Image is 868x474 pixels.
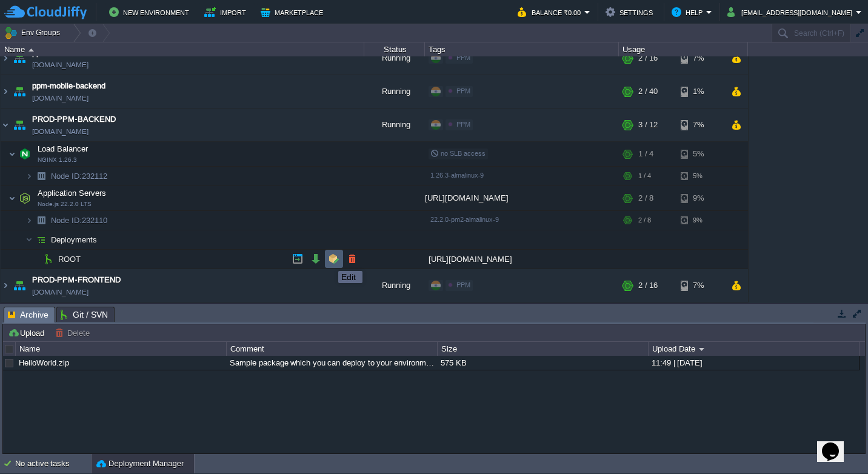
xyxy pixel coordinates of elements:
[36,144,90,153] a: Load BalancerNGINX 1.26.3
[1,42,364,56] div: Name
[425,186,619,210] div: [URL][DOMAIN_NAME]
[55,327,93,338] button: Delete
[364,269,425,302] div: Running
[109,5,193,19] button: New Environment
[638,186,653,210] div: 2 / 8
[364,75,425,108] div: Running
[25,230,33,249] img: AMDAwAAAACH5BAEAAAAALAAAAAABAAEAAAICRAEAOw==
[227,342,437,356] div: Comment
[50,215,109,225] span: 232110
[32,274,121,286] a: PROD-PPM-FRONTEND
[638,167,651,185] div: 1 / 4
[649,356,858,370] div: 11:49 | [DATE]
[365,42,424,56] div: Status
[32,80,105,92] a: ppm-mobile-backend
[8,307,48,322] span: Archive
[4,5,87,20] img: CloudJiffy
[11,108,28,141] img: AMDAwAAAACH5BAEAAAAALAAAAAABAAEAAAICRAEAOw==
[649,342,859,356] div: Upload Date
[638,142,653,166] div: 1 / 4
[32,92,88,104] a: [DOMAIN_NAME]
[4,24,64,41] button: Env Groups
[96,458,184,470] button: Deployment Manager
[1,269,10,302] img: AMDAwAAAACH5BAEAAAAALAAAAAABAAEAAAICRAEAOw==
[50,171,109,181] span: 232112
[11,269,28,302] img: AMDAwAAAACH5BAEAAAAALAAAAAABAAEAAAICRAEAOw==
[16,342,226,356] div: Name
[32,113,116,125] a: PROD-PPM-BACKEND
[8,142,16,166] img: AMDAwAAAACH5BAEAAAAALAAAAAABAAEAAAICRAEAOw==
[456,121,470,128] span: PPM
[204,5,250,19] button: Import
[426,42,618,56] div: Tags
[33,230,50,249] img: AMDAwAAAACH5BAEAAAAALAAAAAABAAEAAAICRAEAOw==
[50,215,109,225] a: Node ID:232110
[8,327,48,338] button: Upload
[438,356,647,370] div: 575 KB
[456,54,470,61] span: PPM
[36,188,108,198] span: Application Servers
[681,142,720,166] div: 5%
[33,250,40,269] img: AMDAwAAAACH5BAEAAAAALAAAAAABAAEAAAICRAEAOw==
[681,75,720,108] div: 1%
[40,250,57,269] img: AMDAwAAAACH5BAEAAAAALAAAAAABAAEAAAICRAEAOw==
[681,269,720,302] div: 7%
[51,172,82,181] span: Node ID:
[638,42,658,75] div: 2 / 16
[364,108,425,141] div: Running
[364,42,425,75] div: Running
[638,211,651,230] div: 2 / 8
[341,272,359,282] div: Edit
[638,269,658,302] div: 2 / 16
[28,48,34,52] img: AMDAwAAAACH5BAEAAAAALAAAAAABAAEAAAICRAEAOw==
[681,108,720,141] div: 7%
[33,211,50,230] img: AMDAwAAAACH5BAEAAAAALAAAAAABAAEAAAICRAEAOw==
[261,5,327,19] button: Marketplace
[32,286,88,298] a: [DOMAIN_NAME]
[430,172,484,179] span: 1.26.3-almalinux-9
[38,201,92,208] span: Node.js 22.2.0 LTS
[50,235,99,245] a: Deployments
[456,87,470,95] span: PPM
[33,167,50,185] img: AMDAwAAAACH5BAEAAAAALAAAAAABAAEAAAICRAEAOw==
[727,5,856,19] button: [EMAIL_ADDRESS][DOMAIN_NAME]
[817,426,856,462] iframe: chat widget
[57,254,82,264] a: ROOT
[456,281,470,289] span: PPM
[8,186,16,210] img: AMDAwAAAACH5BAEAAAAALAAAAAABAAEAAAICRAEAOw==
[430,150,486,157] span: no SLB access
[227,356,436,370] div: Sample package which you can deploy to your environment. Feel free to delete and upload a package...
[681,42,720,75] div: 7%
[681,186,720,210] div: 9%
[425,250,619,269] div: [URL][DOMAIN_NAME]
[11,75,28,108] img: AMDAwAAAACH5BAEAAAAALAAAAAABAAEAAAICRAEAOw==
[1,75,10,108] img: AMDAwAAAACH5BAEAAAAALAAAAAABAAEAAAICRAEAOw==
[32,59,88,71] a: [DOMAIN_NAME]
[36,189,108,198] a: Application ServersNode.js 22.2.0 LTS
[25,167,33,185] img: AMDAwAAAACH5BAEAAAAALAAAAAABAAEAAAICRAEAOw==
[672,5,706,19] button: Help
[19,358,69,367] a: HelloWorld.zip
[518,5,584,19] button: Balance ₹0.00
[11,42,28,75] img: AMDAwAAAACH5BAEAAAAALAAAAAABAAEAAAICRAEAOw==
[681,211,720,230] div: 9%
[430,216,499,223] span: 22.2.0-pm2-almalinux-9
[438,342,648,356] div: Size
[638,108,658,141] div: 3 / 12
[1,108,10,141] img: AMDAwAAAACH5BAEAAAAALAAAAAABAAEAAAICRAEAOw==
[16,186,33,210] img: AMDAwAAAACH5BAEAAAAALAAAAAABAAEAAAICRAEAOw==
[606,5,656,19] button: Settings
[36,144,90,154] span: Load Balancer
[32,125,88,138] a: [DOMAIN_NAME]
[50,171,109,181] a: Node ID:232112
[38,156,77,164] span: NGINX 1.26.3
[61,307,108,322] span: Git / SVN
[51,216,82,225] span: Node ID:
[15,454,91,473] div: No active tasks
[16,142,33,166] img: AMDAwAAAACH5BAEAAAAALAAAAAABAAEAAAICRAEAOw==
